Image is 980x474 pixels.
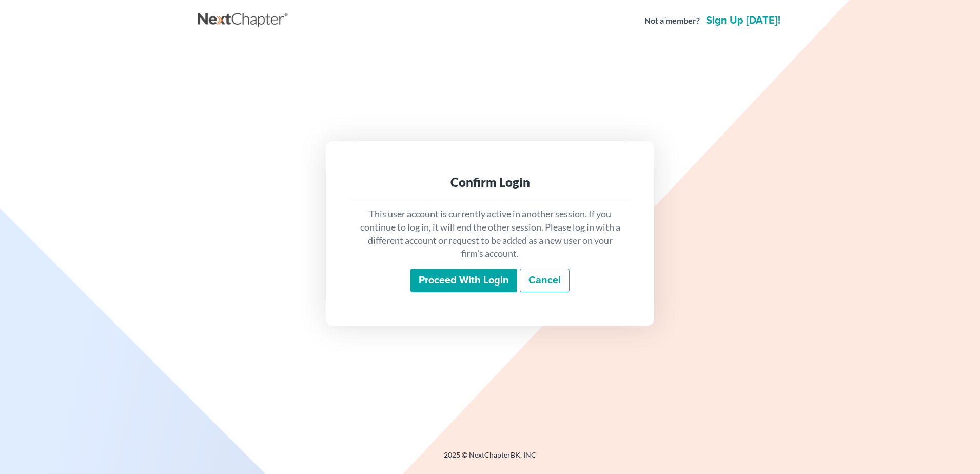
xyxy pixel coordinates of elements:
[198,450,782,468] div: 2025 © NextChapterBK, INC
[359,207,621,260] p: This user account is currently active in another session. If you continue to log in, it will end ...
[704,15,782,26] a: Sign up [DATE]!
[644,15,700,27] strong: Not a member?
[359,174,621,191] div: Confirm Login
[520,269,570,292] a: Cancel
[410,269,517,292] input: Proceed with login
